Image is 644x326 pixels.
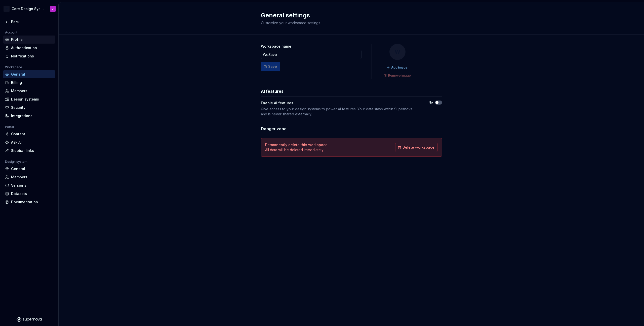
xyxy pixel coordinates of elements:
div: Authentication [11,45,53,50]
a: Back [3,18,55,26]
h2: General settings [261,11,436,19]
div: Content [11,132,53,137]
div: Members [11,88,53,93]
div: Design systems [11,97,53,102]
div: Notifications [11,54,53,59]
div: W [389,44,406,60]
a: Content [3,130,55,138]
div: Sidebar links [11,148,53,153]
a: Authentication [3,44,55,52]
button: WCore Design SystemJ [1,3,57,14]
div: Members [11,175,53,180]
div: Datasets [11,191,53,196]
a: Security [3,104,55,112]
button: Delete workspace [395,143,438,152]
span: Delete workspace [403,145,434,150]
div: Enable AI features [261,101,293,106]
label: Workspace name [261,44,291,49]
div: Integrations [11,113,53,118]
h4: Permanently delete this workspace [265,142,328,147]
div: General [11,72,53,77]
div: Portal [3,124,16,130]
div: J [52,7,54,11]
div: Core Design System [12,6,44,11]
div: W [4,6,10,12]
div: Give access to your design systems to power AI features. Your data stays within Supernova and is ... [261,107,420,117]
a: Documentation [3,198,55,206]
a: Datasets [3,190,55,198]
a: Profile [3,36,55,44]
h3: AI features [261,88,284,94]
p: All data will be deleted immediately. [265,147,328,152]
div: Back [11,19,53,24]
a: Notifications [3,52,55,60]
div: Versions [11,183,53,188]
div: Security [11,105,53,110]
a: Ask AI [3,138,55,146]
svg: Supernova Logo [17,317,42,322]
div: Documentation [11,200,53,205]
label: No [429,101,433,105]
a: Sidebar links [3,147,55,155]
a: Integrations [3,112,55,120]
button: Add image [385,64,410,71]
a: Members [3,173,55,181]
div: Design system [3,159,29,165]
a: General [3,165,55,173]
div: Profile [11,37,53,42]
a: General [3,70,55,78]
a: Design systems [3,95,55,103]
div: Workspace [3,64,24,70]
a: Versions [3,181,55,189]
div: General [11,166,53,171]
a: Billing [3,79,55,87]
span: Customize your workspace settings. [261,21,321,25]
span: Add image [391,66,408,70]
h3: Danger zone [261,126,287,132]
div: Account [3,29,19,36]
a: Members [3,87,55,95]
div: Ask AI [11,140,53,145]
div: Billing [11,80,53,85]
